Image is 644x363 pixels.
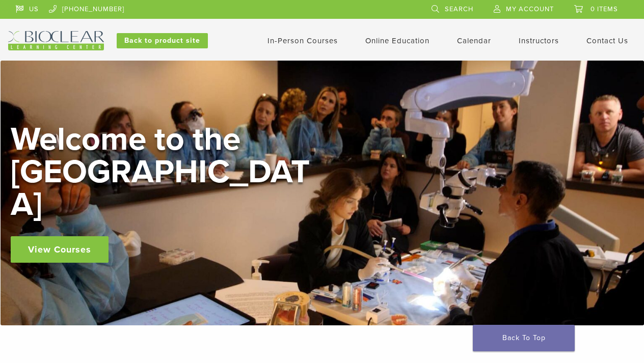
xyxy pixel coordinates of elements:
img: Bioclear [8,31,104,50]
span: Search [445,5,473,13]
a: Back to product site [117,33,208,48]
a: Back To Top [473,325,575,351]
h2: Welcome to the [GEOGRAPHIC_DATA] [11,123,316,221]
span: My Account [506,5,554,13]
a: View Courses [11,236,109,263]
a: Online Education [365,36,430,45]
a: Instructors [519,36,559,45]
a: In-Person Courses [267,36,338,45]
span: 0 items [591,5,618,13]
a: Calendar [457,36,491,45]
a: Contact Us [586,36,628,45]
